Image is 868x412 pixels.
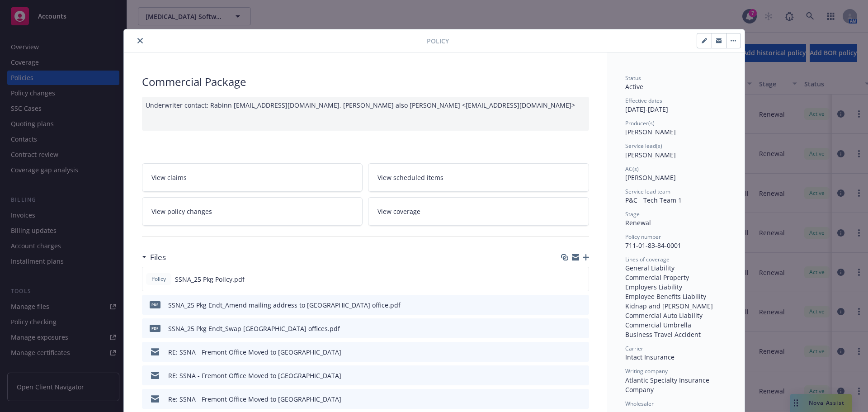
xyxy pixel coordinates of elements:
[168,371,341,380] div: RE: SSNA - Fremont Office Moved to [GEOGRAPHIC_DATA]
[625,330,726,339] div: Business Travel Accident
[625,119,655,127] span: Producer(s)
[625,165,639,173] span: AC(s)
[625,173,676,182] span: [PERSON_NAME]
[577,300,585,310] button: preview file
[150,325,160,331] span: pdf
[625,128,676,136] span: [PERSON_NAME]
[625,74,641,82] span: Status
[562,275,570,284] button: download file
[150,301,160,308] span: pdf
[625,311,726,320] div: Commercial Auto Liability
[142,251,166,263] div: Files
[625,320,726,330] div: Commercial Umbrella
[142,74,589,90] div: Commercial Package
[577,347,585,357] button: preview file
[368,197,589,226] a: View coverage
[563,371,570,380] button: download file
[427,36,449,46] span: Policy
[625,233,661,241] span: Policy number
[625,151,676,159] span: [PERSON_NAME]
[625,273,726,282] div: Commercial Property
[625,345,643,352] span: Carrier
[625,241,681,250] span: 711-01-83-84-0001
[142,97,589,131] div: Underwriter contact: Rabinn [EMAIL_ADDRESS][DOMAIN_NAME], [PERSON_NAME] also [PERSON_NAME] <[EMAI...
[168,300,401,310] div: SSNA_25 Pkg Endt_Amend mailing address to [GEOGRAPHIC_DATA] office.pdf
[577,394,585,404] button: preview file
[625,353,675,361] span: Intact Insurance
[577,371,585,380] button: preview file
[625,367,668,375] span: Writing company
[625,196,682,204] span: P&C - Tech Team 1
[625,210,640,218] span: Stage
[625,292,726,301] div: Employee Benefits Liability
[625,376,711,394] span: Atlantic Specialty Insurance Company
[368,163,589,192] a: View scheduled items
[625,97,726,114] div: [DATE] - [DATE]
[625,256,670,263] span: Lines of coverage
[168,347,341,357] div: RE: SSNA - Fremont Office Moved to [GEOGRAPHIC_DATA]
[151,207,212,216] span: View policy changes
[563,394,570,404] button: download file
[625,400,654,407] span: Wholesaler
[150,275,168,283] span: Policy
[151,173,187,182] span: View claims
[150,251,166,263] h3: Files
[135,35,146,46] button: close
[625,188,670,195] span: Service lead team
[563,324,570,333] button: download file
[625,218,651,227] span: Renewal
[377,207,420,216] span: View coverage
[577,275,585,284] button: preview file
[625,82,643,91] span: Active
[563,347,570,357] button: download file
[168,324,340,333] div: SSNA_25 Pkg Endt_Swap [GEOGRAPHIC_DATA] offices.pdf
[577,324,585,333] button: preview file
[563,300,570,310] button: download file
[625,142,662,150] span: Service lead(s)
[142,197,363,226] a: View policy changes
[625,97,662,104] span: Effective dates
[625,282,726,292] div: Employers Liability
[168,394,341,404] div: Re: SSNA - Fremont Office Moved to [GEOGRAPHIC_DATA]
[625,263,726,273] div: General Liability
[175,275,245,284] span: SSNA_25 Pkg Policy.pdf
[625,301,726,311] div: Kidnap and [PERSON_NAME]
[142,163,363,192] a: View claims
[377,173,443,182] span: View scheduled items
